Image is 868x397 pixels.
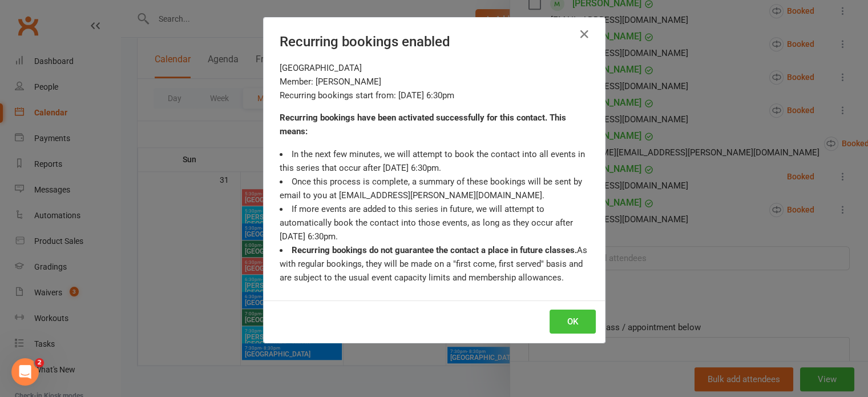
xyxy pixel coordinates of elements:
[280,34,589,50] h4: Recurring bookings enabled
[280,243,589,284] li: As with regular bookings, they will be made on a "first come, first served" basis and are subject...
[280,61,589,75] div: [GEOGRAPHIC_DATA]
[280,89,589,102] div: Recurring bookings start from: [DATE] 6:30pm
[550,310,596,334] button: OK
[575,25,594,43] button: Close
[35,358,44,367] span: 2
[292,245,577,255] strong: Recurring bookings do not guarantee the contact a place in future classes.
[280,75,589,89] div: Member: [PERSON_NAME]
[280,202,589,243] li: If more events are added to this series in future, we will attempt to automatically book the cont...
[280,113,566,137] strong: Recurring bookings have been activated successfully for this contact. This means:
[280,147,589,175] li: In the next few minutes, we will attempt to book the contact into all events in this series that ...
[11,358,39,386] iframe: Intercom live chat
[280,175,589,202] li: Once this process is complete, a summary of these bookings will be sent by email to you at [EMAIL...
